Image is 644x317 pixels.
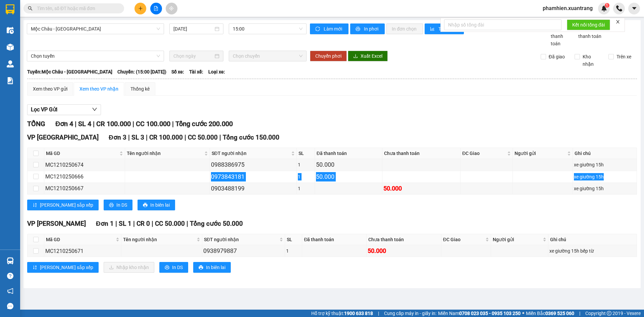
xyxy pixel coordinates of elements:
button: sort-ascending[PERSON_NAME] sắp xếp [27,262,99,273]
span: caret-down [631,5,637,11]
span: Chuyến: (15:00 [DATE]) [117,68,166,75]
div: 1 [286,247,301,255]
span: TỔNG [27,120,45,128]
div: xe giường 15h [574,161,636,168]
td: MC1210250667 [44,183,125,195]
span: printer [199,265,203,270]
span: Tổng cước 50.000 [190,220,243,227]
div: xe giường 15h bếp từ [549,247,636,255]
span: SL 1 [119,220,131,227]
span: SĐT người nhận [212,150,290,157]
span: aim [169,6,174,11]
span: | [184,134,186,141]
th: Ghi chú [548,234,637,245]
th: Đã thanh toán [302,234,367,245]
img: icon-new-feature [601,5,607,11]
span: Cung cấp máy in - giấy in: [384,310,436,317]
span: In DS [116,201,127,209]
div: 0903488199 [211,184,296,193]
div: Xem theo VP nhận [79,85,118,93]
span: down [92,107,97,112]
span: Chọn tuyến [31,51,160,61]
img: logo-vxr [6,4,14,14]
span: | [146,134,148,141]
span: 15:00 [233,24,303,34]
span: Đã giao [546,53,568,60]
span: | [133,220,135,227]
span: printer [356,27,361,32]
span: CC 50.000 [155,220,185,227]
button: downloadNhập kho nhận [104,262,154,273]
span: Lọc VP Gửi [31,105,57,114]
th: SL [285,234,302,245]
th: Đã thanh toán [315,148,382,159]
span: SL 4 [78,120,91,128]
span: Mã GD [46,150,118,157]
div: Xem theo VP gửi [33,85,67,93]
span: Kết nối tổng đài [572,21,605,29]
span: Hỗ trợ kỹ thuật: [311,310,373,317]
td: 0938979887 [202,245,285,257]
span: In phơi [364,25,379,33]
span: VP [GEOGRAPHIC_DATA] [27,134,99,141]
img: solution-icon [7,77,14,84]
span: Xuất Excel [361,52,382,60]
span: Mộc Châu - Hà Nội [31,24,160,34]
span: message [7,303,13,309]
span: | [378,310,379,317]
button: file-add [150,3,162,14]
span: Miền Nam [438,310,521,317]
button: syncLàm mới [310,23,348,34]
strong: 0708 023 035 - 0935 103 250 [459,311,521,316]
span: CR 0 [137,220,150,227]
span: ⚪️ [522,312,524,315]
div: 1 [298,161,314,168]
span: In biên lai [206,264,225,271]
span: [PERSON_NAME] sắp xếp [40,264,93,271]
span: | [75,120,76,128]
span: Trên xe [614,53,634,60]
span: Tên người nhận [123,236,195,243]
button: printerIn biên lai [193,262,231,273]
button: printerIn DS [159,262,188,273]
span: Đơn 1 [96,220,114,227]
button: Lọc VP Gửi [27,104,101,115]
div: MC1210250674 [45,161,124,169]
div: xe giường 15h [574,173,636,180]
span: | [93,120,95,128]
span: VP [PERSON_NAME] [27,220,86,227]
span: Miền Bắc [526,310,574,317]
span: sync [315,27,321,32]
img: phone-icon [616,5,622,11]
th: Ghi chú [573,148,637,159]
span: copyright [607,311,611,316]
span: plus [138,6,143,11]
span: printer [109,203,114,208]
span: search [28,6,33,11]
span: Tài xế: [189,68,203,75]
div: xe giường 15h [574,185,636,192]
span: SĐT người nhận [204,236,278,243]
button: Chuyển phơi [310,51,347,61]
img: warehouse-icon [7,257,14,264]
span: download [353,54,358,59]
input: 12/10/2025 [173,25,213,33]
span: notification [7,288,13,294]
span: file-add [154,6,158,11]
button: plus [135,3,146,14]
strong: 0369 525 060 [545,311,574,316]
span: ĐC Giao [443,236,484,243]
img: warehouse-icon [7,44,14,51]
span: printer [165,265,169,270]
sup: 1 [605,3,609,8]
span: | [132,120,134,128]
button: caret-down [628,3,640,14]
span: Lọc Đã thanh toán [548,25,569,47]
span: Làm mới [324,25,343,33]
div: 50.000 [316,172,381,181]
button: aim [166,3,177,14]
button: downloadXuất Excel [348,51,388,61]
span: bar-chart [430,27,436,32]
button: printerIn phơi [350,23,385,34]
span: CR 100.000 [96,120,131,128]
